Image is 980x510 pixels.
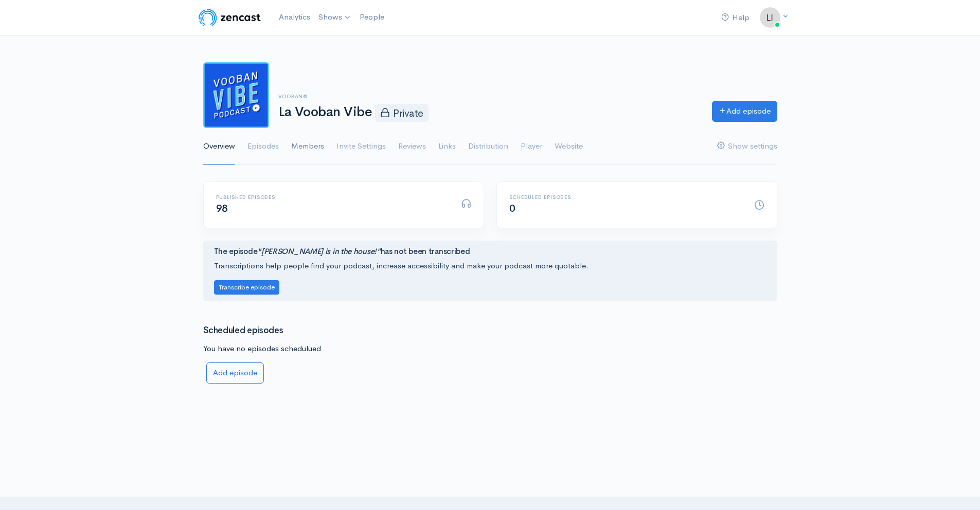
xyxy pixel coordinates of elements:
[197,7,262,28] img: ZenCast Logo
[203,326,777,336] h3: Scheduled episodes
[712,101,777,122] a: Add episode
[206,362,264,384] a: Add episode
[247,128,279,165] a: Episodes
[717,128,777,165] a: Show settings
[214,280,279,295] button: Transcribe episode
[291,128,324,165] a: Members
[521,128,542,165] a: Player
[214,282,279,292] a: Transcribe episode
[398,128,426,165] a: Reviews
[278,94,700,99] h6: Vooban®
[214,260,767,272] p: Transcriptions help people find your podcast, increase accessibility and make your podcast more q...
[509,202,515,215] span: 0
[438,128,456,165] a: Links
[203,343,777,355] p: You have no episodes schedulued
[336,128,386,165] a: Invite Settings
[717,7,754,29] a: Help
[355,6,388,28] a: People
[278,104,700,121] h1: La Vooban Vibe
[275,6,314,28] a: Analytics
[257,246,380,256] i: "[PERSON_NAME] is in the house!"
[555,128,583,165] a: Website
[314,6,355,29] a: Shows
[216,194,449,200] h6: Published episodes
[203,128,235,165] a: Overview
[468,128,508,165] a: Distribution
[509,194,742,200] h6: Scheduled episodes
[760,7,780,28] img: ...
[216,202,228,215] span: 98
[375,104,428,121] span: Private
[214,247,767,256] h4: The episode has not been transcribed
